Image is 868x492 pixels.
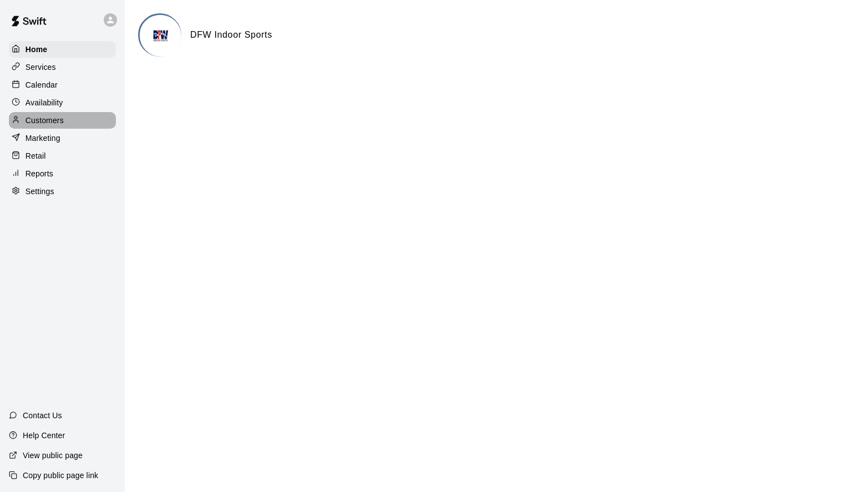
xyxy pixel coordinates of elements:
p: Reports [26,168,53,179]
p: Settings [26,186,54,197]
p: View public page [23,450,83,461]
p: Home [26,44,48,55]
a: Retail [9,148,116,164]
p: Customers [26,115,64,126]
a: Marketing [9,130,116,146]
p: Marketing [26,133,60,144]
a: Availability [9,94,116,111]
h6: DFW Indoor Sports [190,28,272,42]
p: Help Center [23,430,65,441]
p: Contact Us [23,410,62,421]
a: Reports [9,165,116,182]
a: Services [9,59,116,75]
a: Customers [9,112,116,129]
p: Retail [26,150,46,161]
p: Services [26,62,56,73]
p: Copy public page link [23,470,98,481]
img: DFW Indoor Sports logo [140,15,181,57]
p: Calendar [26,79,58,90]
p: Availability [26,97,63,108]
a: Settings [9,183,116,200]
a: Home [9,41,116,58]
a: Calendar [9,77,116,93]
